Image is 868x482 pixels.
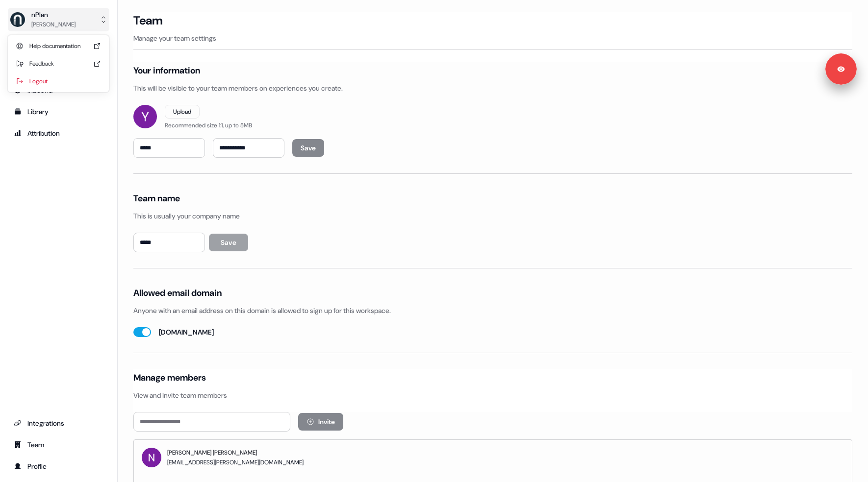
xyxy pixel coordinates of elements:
[8,8,109,31] button: nPlan[PERSON_NAME]
[12,55,105,72] div: Feedback
[31,20,76,29] div: [PERSON_NAME]
[8,35,109,92] div: nPlan[PERSON_NAME]
[12,37,105,55] div: Help documentation
[31,10,76,20] div: nPlan
[12,72,105,90] div: Logout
